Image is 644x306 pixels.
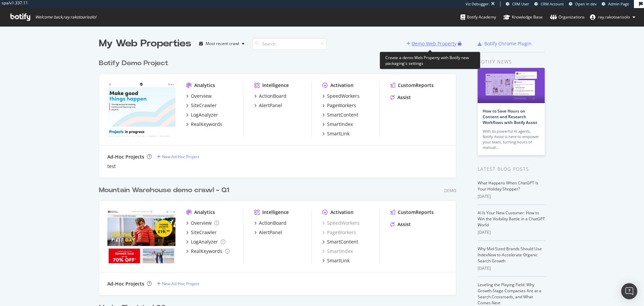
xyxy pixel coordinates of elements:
[206,42,239,46] div: Most recent crawl
[461,14,496,20] div: Botify Academy
[506,1,529,7] a: CRM User
[461,8,496,26] a: Botify Academy
[259,93,286,99] div: ActionBoard
[541,1,564,6] span: CRM Account
[327,130,350,137] div: SmartLink
[259,220,286,226] div: ActionBoard
[390,221,411,228] a: Assist
[478,193,545,200] div: [DATE]
[398,209,434,216] div: CustomReports
[390,82,434,89] a: CustomReports
[99,37,191,50] div: My Web Properties
[483,108,537,125] a: How to Save Hours on Content and Research Workflows with Botify Assist
[259,229,282,236] div: AlertPanel
[478,229,545,235] div: [DATE]
[550,14,585,20] div: Organizations
[478,210,545,228] a: AI Is Your New Customer: How to Win the Visibility Battle in a ChatGPT World
[412,40,457,47] div: Demo Web Property
[254,220,286,226] a: ActionBoard
[322,121,353,128] a: SmartIndex
[322,229,356,236] a: PageWorkers
[322,248,353,255] a: SmartIndex
[444,188,456,193] div: Demo
[503,8,543,26] a: Knowledge Base
[186,121,222,128] a: RealKeywords
[262,82,289,89] div: Intelligence
[186,238,225,245] a: LogAnalyzer
[503,14,543,20] div: Knowledge Base
[254,102,282,109] a: AlertPanel
[191,238,218,245] div: LogAnalyzer
[478,282,541,306] a: Leveling the Playing Field: Why Growth-Stage Companies Are at a Search Crossroads, and What Comes...
[621,283,637,299] div: Open Intercom Messenger
[478,165,545,173] div: Latest Blog Posts
[380,52,480,69] div: Create a demo Web Property with Botify new packaging's settings
[186,93,212,99] a: Overview
[157,154,199,160] a: New Ad-Hoc Project
[322,130,350,137] a: SmartLink
[191,112,218,118] div: LogAnalyzer
[327,121,353,128] div: SmartIndex
[186,220,219,226] a: Overview
[390,209,434,216] a: CustomReports
[99,58,168,68] div: Botify Demo Project
[478,58,545,65] div: Botify news
[186,248,230,255] a: RealKeywords
[107,82,175,136] img: ulule.com
[197,38,247,49] button: Most recent crawl
[483,129,540,150] div: With its powerful AI agents, Botify Assist is here to empower your team, turning hours of manual…
[569,1,597,7] a: Open in dev
[186,112,218,118] a: LogAnalyzer
[608,1,629,6] span: Admin Page
[327,112,358,118] div: SmartContent
[327,102,356,109] div: PageWorkers
[254,93,286,99] a: ActionBoard
[162,281,199,287] div: New Ad-Hoc Project
[191,229,217,236] div: SiteCrawler
[397,221,411,228] div: Assist
[107,209,175,263] img: Mountain Warehouse demo crawl - Q1
[262,209,289,216] div: Intelligence
[162,154,199,160] div: New Ad-Hoc Project
[330,82,354,89] div: Activation
[253,38,326,50] input: Search
[327,238,358,245] div: SmartContent
[322,112,358,118] a: SmartContent
[186,229,217,236] a: SiteCrawler
[35,14,96,20] span: Welcome back, ray.rakotoarisolo !
[585,12,641,23] button: ray.rakotoarisolo
[99,185,229,195] div: Mountain Warehouse demo crawl - Q1
[398,82,434,89] div: CustomReports
[107,280,144,287] div: Ad-Hoc Projects
[534,1,564,7] a: CRM Account
[107,163,116,170] a: test
[194,209,215,216] div: Analytics
[194,82,215,89] div: Analytics
[191,102,217,109] div: SiteCrawler
[397,94,411,101] div: Assist
[407,41,458,46] a: Demo Web Property
[259,102,282,109] div: AlertPanel
[327,257,350,264] div: SmartLink
[186,102,217,109] a: SiteCrawler
[512,1,529,6] span: CRM User
[484,40,532,47] div: Botify Chrome Plugin
[478,180,538,192] a: What Happens When ChatGPT Is Your Holiday Shopper?
[322,102,356,109] a: PageWorkers
[478,40,532,47] a: Botify Chrome Plugin
[390,94,411,101] a: Assist
[322,238,358,245] a: SmartContent
[478,265,545,271] div: [DATE]
[191,248,222,255] div: RealKeywords
[407,38,458,49] button: Demo Web Property
[191,220,212,226] div: Overview
[191,121,222,128] div: RealKeywords
[99,185,232,195] a: Mountain Warehouse demo crawl - Q1
[322,220,360,226] a: SpeedWorkers
[157,281,199,287] a: New Ad-Hoc Project
[478,68,545,103] img: How to Save Hours on Content and Research Workflows with Botify Assist
[330,209,354,216] div: Activation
